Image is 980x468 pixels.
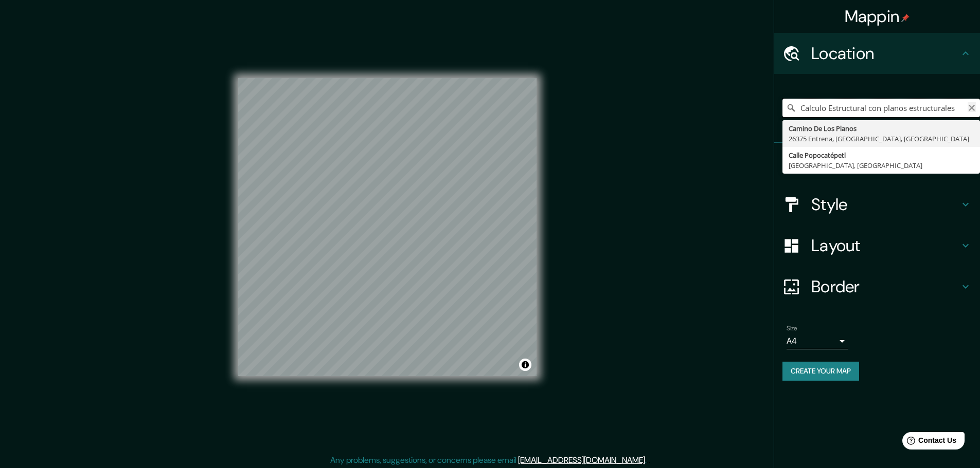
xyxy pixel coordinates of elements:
div: 26375 Entrena, [GEOGRAPHIC_DATA], [GEOGRAPHIC_DATA] [789,134,974,144]
a: [EMAIL_ADDRESS][DOMAIN_NAME] [518,455,645,465]
div: Calle Popocatépetl [789,150,974,160]
h4: Layout [811,235,959,256]
div: Location [774,33,980,74]
div: Camino De Los Planos [789,123,974,134]
div: Style [774,184,980,225]
button: Toggle attribution [519,359,531,371]
input: Pick your city or area [782,99,980,117]
div: A4 [787,333,848,349]
h4: Style [811,194,959,215]
div: Layout [774,225,980,266]
div: Pins [774,143,980,184]
canvas: Map [238,78,537,376]
h4: Mappin [845,6,910,27]
div: Border [774,266,980,307]
h4: Border [811,276,959,297]
div: . [648,454,650,466]
img: pin-icon.png [901,14,910,22]
h4: Pins [811,153,959,174]
button: Clear [968,102,976,112]
div: . [647,454,648,466]
div: [GEOGRAPHIC_DATA], [GEOGRAPHIC_DATA] [789,160,974,171]
iframe: Help widget launcher [888,428,969,457]
h4: Location [811,43,959,64]
p: Any problems, suggestions, or concerns please email . [330,454,647,466]
button: Create your map [782,362,859,381]
label: Size [787,324,797,333]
